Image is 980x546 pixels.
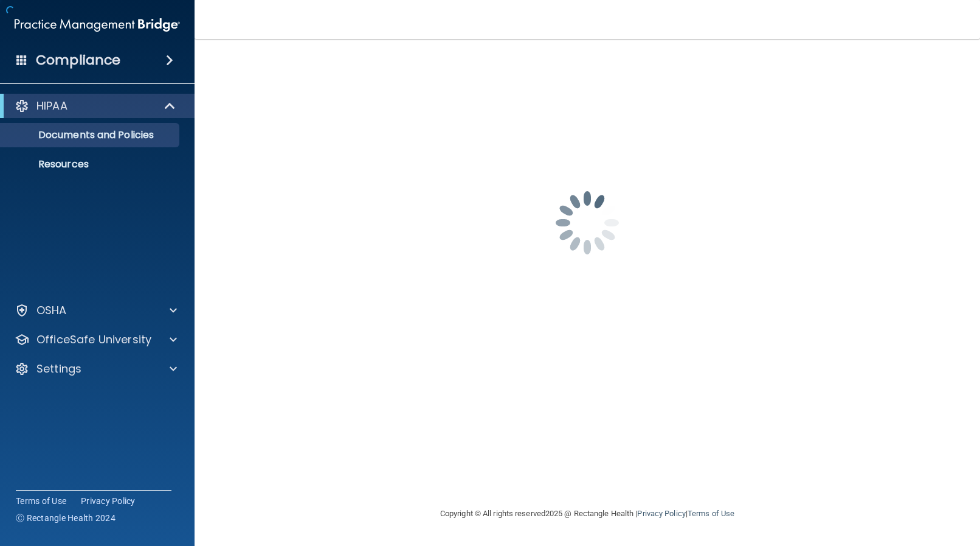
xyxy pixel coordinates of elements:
a: Privacy Policy [81,495,136,507]
div: Copyright © All rights reserved 2025 @ Rectangle Health | | [365,494,809,533]
a: Privacy Policy [637,509,685,518]
span: Ⓒ Rectangle Health 2024 [16,512,116,524]
h4: Compliance [36,52,120,69]
a: Terms of Use [16,495,66,507]
a: Terms of Use [688,509,734,518]
img: PMB logo [15,13,180,37]
p: OSHA [36,303,67,318]
p: Settings [36,362,81,376]
p: Documents and Policies [8,129,174,141]
p: OfficeSafe University [36,332,151,347]
p: HIPAA [36,99,67,113]
a: Settings [15,362,177,376]
img: spinner.e123f6fc.gif [526,162,648,284]
a: OSHA [15,303,177,318]
a: OfficeSafe University [15,332,177,347]
a: HIPAA [15,99,176,113]
p: Resources [8,158,174,170]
